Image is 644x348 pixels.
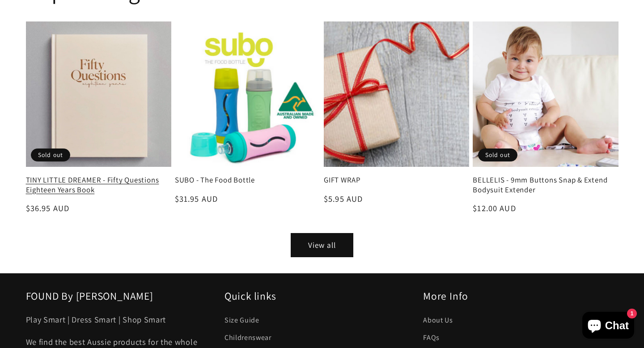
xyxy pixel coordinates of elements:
[324,175,469,185] a: GIFT WRAP
[225,314,259,329] a: Size Guide
[26,175,171,195] a: TINY LITTLE DREAMER - Fifty Questions Eighteen Years Book
[473,175,618,195] a: BELLELIS - 9mm Buttons Snap & Extend Bodysuit Extender
[175,175,320,185] a: SUBO - The Food Bottle
[26,289,221,303] h2: FOUND By [PERSON_NAME]
[423,314,453,329] a: About Us
[225,329,271,346] a: Childrenswear
[423,289,618,303] h2: More Info
[225,289,419,303] h2: Quick links
[423,329,440,346] a: FAQs
[291,233,353,257] a: View all products in the Best Selling Products collection
[26,313,221,327] p: Play Smart | Dress Smart | Shop Smart
[580,312,637,341] inbox-online-store-chat: Shopify online store chat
